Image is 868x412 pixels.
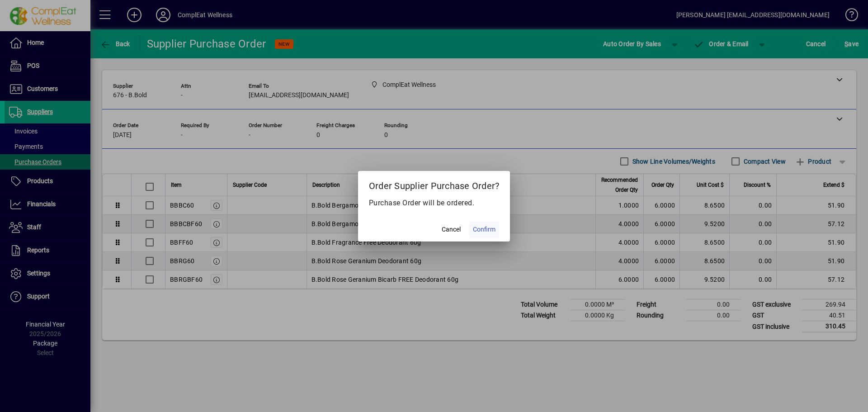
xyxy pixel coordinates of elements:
[358,171,510,197] h2: Order Supplier Purchase Order?
[369,198,500,208] p: Purchase Order will be ordered.
[473,225,495,234] span: Confirm
[437,222,466,238] button: Cancel
[442,225,461,234] span: Cancel
[469,222,499,238] button: Confirm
